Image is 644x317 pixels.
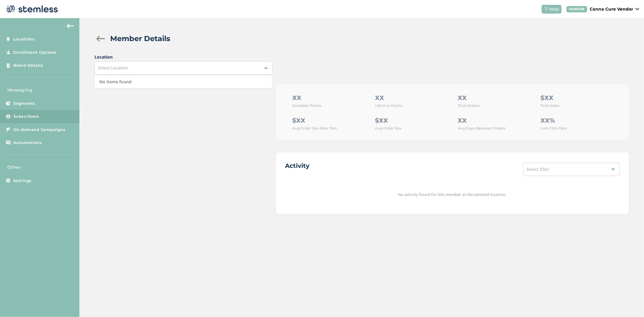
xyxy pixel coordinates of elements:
[375,93,447,102] p: XX
[13,127,66,133] span: On-demand Campaigns
[285,177,620,205] div: No activity found for this member at the selected location.
[95,54,273,60] label: Location
[375,103,402,108] label: Lifetime Points
[541,103,559,108] label: Total Sales
[541,93,613,102] p: $XX
[292,116,364,125] p: $XX
[13,36,35,42] span: Locations
[458,93,530,102] p: XX
[98,65,128,71] span: Select Location
[541,116,613,125] p: XX%
[544,7,548,11] img: icon-help-white-03924b79.svg
[590,6,633,12] p: Canna Cure Vendor
[67,24,74,28] img: icon-arrow-back-accent-c549486e.svg
[13,178,32,184] span: Settings
[110,33,170,44] h2: Member Details
[527,166,549,172] span: Select filter
[292,103,321,108] label: Available Points
[566,6,587,12] div: VENDOR
[13,62,43,69] span: Brand Details
[285,162,309,170] h2: Activity
[13,101,35,107] span: Segments
[636,8,639,10] img: icon_down-arrow-small-66adaf34.svg
[458,116,530,125] p: XX
[375,126,402,130] label: Avg Order Size
[549,6,559,12] span: Help
[458,126,505,130] label: Avg Days Between Orders
[13,114,39,120] span: Subscribers
[95,75,272,88] li: No items found
[292,126,337,130] label: Avg Order Size After Text
[292,93,364,102] p: XX
[13,50,56,56] span: Enrollment Options
[541,126,567,130] label: Link Click Rate
[614,288,644,317] iframe: Chat Widget
[458,103,480,108] label: Total Orders
[13,140,42,146] span: Automations
[5,3,58,15] img: logo-dark-0685b13c.svg
[375,116,447,125] p: $XX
